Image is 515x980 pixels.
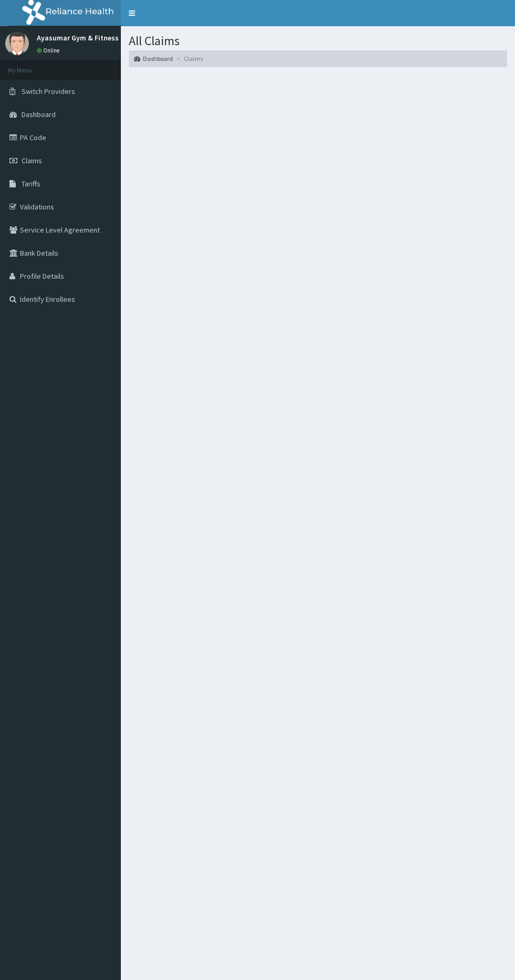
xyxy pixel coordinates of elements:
[37,34,119,41] p: Ayasumar Gym & Fitness
[129,34,507,48] h1: All Claims
[37,47,62,54] a: Online
[22,179,40,188] span: Tariffs
[5,31,29,55] img: User Image
[22,156,42,165] span: Claims
[174,54,203,63] li: Claims
[22,110,56,119] span: Dashboard
[22,87,75,96] span: Switch Providers
[134,54,173,63] a: Dashboard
